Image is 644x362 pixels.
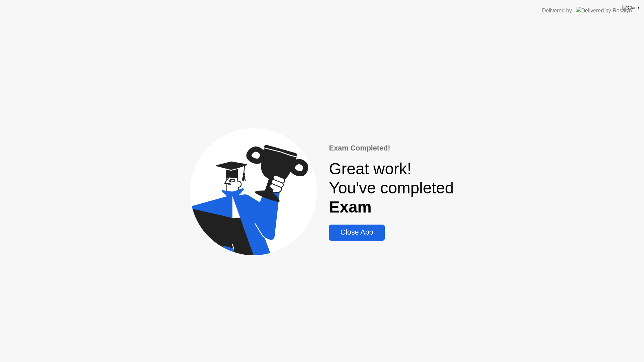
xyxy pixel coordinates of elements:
img: Delivered by Rosalyn [576,7,632,14]
div: Great work! You've completed [329,159,454,217]
div: Exam Completed! [329,143,454,154]
div: Delivered by [542,7,572,15]
button: Close App [329,225,384,241]
div: Close App [331,228,382,237]
img: Close [622,5,639,10]
b: Exam [329,198,372,216]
